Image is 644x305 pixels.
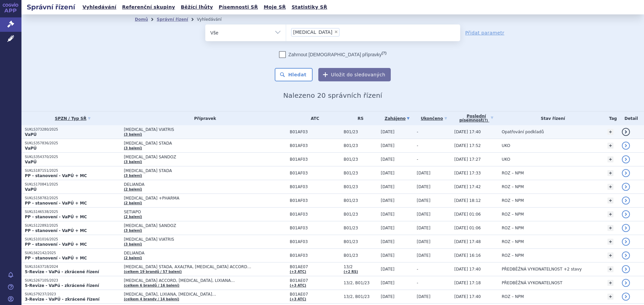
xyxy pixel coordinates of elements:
a: + [607,198,613,204]
a: (+3 ATC) [290,284,306,287]
span: [DATE] [381,267,394,272]
span: [DATE] 17:33 [454,171,481,175]
a: + [607,143,613,149]
span: B01AF03 [290,226,340,230]
span: - [417,130,418,134]
span: [DATE] 18:12 [454,198,481,203]
span: 13/2 [343,264,377,269]
span: B01AF03 [290,184,340,189]
a: (+3 ATC) [290,270,306,274]
span: [MEDICAL_DATA] [293,30,332,34]
span: B01AF03 [290,157,340,162]
a: (celkem 19 brandů / 57 balení) [124,270,182,274]
a: detail [622,279,630,287]
a: + [607,170,613,176]
th: RS [340,111,377,125]
input: [MEDICAL_DATA] [341,28,345,36]
span: B01AF03 [290,171,340,175]
a: Poslednípísemnost(?) [454,111,498,125]
span: - [417,143,418,148]
span: ROZ – NPM [502,212,524,217]
p: SUKLS373280/2025 [25,127,120,132]
a: detail [622,238,630,246]
a: detail [622,265,630,273]
a: detail [622,210,630,218]
a: Správní řízení [157,17,188,22]
a: + [607,211,613,217]
span: [DATE] [417,226,431,230]
p: SUKLS267105/2023 [25,278,120,283]
span: ROZ – NPM [502,171,524,175]
span: [DATE] 17:18 [454,281,481,285]
a: + [607,129,613,135]
span: [DATE] 01:06 [454,212,481,217]
a: (3 balení) [124,229,142,232]
strong: VaPÚ [25,187,37,192]
a: (+3 ATC) [290,297,306,301]
strong: 5-Revize - VaPú - zkrácené řízení [25,283,99,288]
a: + [607,266,613,272]
abbr: (?) [382,51,386,55]
span: [MEDICAL_DATA] STADA [124,141,286,146]
span: [DATE] 17:40 [454,294,481,299]
a: + [607,239,613,245]
span: DELIANDA [124,182,286,187]
p: SUKLS163718/2024 [25,264,120,269]
p: SUKLS79237/2023 [25,292,120,297]
span: [DATE] 17:42 [454,184,481,189]
span: [DATE] [381,198,394,203]
a: detail [622,251,630,259]
span: [DATE] [417,212,431,217]
span: [DATE] 01:06 [454,226,481,230]
p: SUKLS101016/2025 [25,237,120,242]
button: Hledat [275,68,313,81]
span: DELIANDA [124,251,286,255]
span: B01AF03 [290,239,340,244]
a: Ukončeno [417,114,451,123]
span: [DATE] [381,171,394,175]
span: PŘEDBĚŽNÁ VYKONATELNOST +2 stavy [502,267,582,272]
span: [MEDICAL_DATA] ACCORD, [MEDICAL_DATA], LIXIANA… [124,278,286,283]
span: [DATE] [417,171,431,175]
span: 13/2, B01/23 [343,281,377,285]
a: Vyhledávání [80,3,118,12]
th: Přípravek [120,111,286,125]
strong: PP - stanovení - VaPÚ + MC [25,228,87,233]
span: B01/23 [343,130,377,134]
span: [MEDICAL_DATA] SANDOZ [124,155,286,159]
a: Písemnosti SŘ [217,3,260,12]
span: 13/2, B01/23 [343,294,377,299]
a: (+2 RS) [343,270,358,274]
span: B01AE07 [290,278,340,283]
span: - [417,157,418,162]
span: [DATE] [381,253,394,258]
a: detail [622,142,630,150]
span: B01/23 [343,239,377,244]
span: UKO [502,143,510,148]
a: SPZN / Typ SŘ [25,114,120,123]
a: Domů [135,17,148,22]
p: SUKLS187151/2025 [25,168,120,173]
span: UKO [502,157,510,162]
a: (3 balení) [124,146,142,150]
button: Uložit do sledovaných [318,68,391,81]
abbr: (?) [483,119,488,123]
span: B01/23 [343,157,377,162]
th: Detail [619,111,644,125]
span: [DATE] [381,184,394,189]
a: Běžící lhůty [179,3,215,12]
p: SUKLS158782/2025 [25,196,120,201]
span: B01AF03 [290,130,340,134]
span: [DATE] [417,198,431,203]
a: + [607,184,613,190]
strong: 3-Revize - VaPÚ - zkrácené řízení [25,297,100,302]
span: Opatřování podkladů [502,130,544,134]
a: + [607,225,613,231]
span: [DATE] [417,253,431,258]
a: Přidat parametr [465,29,504,36]
a: detail [622,169,630,177]
label: Zahrnout [DEMOGRAPHIC_DATA] přípravky [279,51,386,58]
span: × [334,30,338,34]
span: B01/23 [343,171,377,175]
a: (3 balení) [124,160,142,164]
